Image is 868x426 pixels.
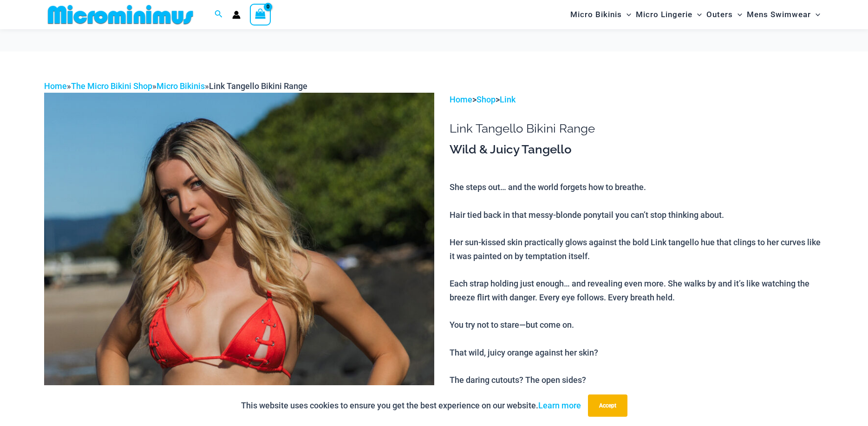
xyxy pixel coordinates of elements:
[744,3,822,26] a: Mens SwimwearMenu ToggleMenu Toggle
[71,81,152,91] a: The Micro Bikini Shop
[692,3,702,26] span: Menu Toggle
[44,81,307,91] span: » » »
[568,3,633,26] a: Micro BikinisMenu ToggleMenu Toggle
[44,81,67,91] a: Home
[450,95,472,104] a: Home
[622,3,631,26] span: Menu Toggle
[450,93,824,107] p: > >
[747,3,811,26] span: Mens Swimwear
[157,81,205,91] a: Micro Bikinis
[636,3,692,26] span: Micro Lingerie
[450,121,824,136] h1: Link Tangello Bikini Range
[215,9,223,20] a: Search icon link
[538,401,581,410] a: Learn more
[209,81,307,91] span: Link Tangello Bikini Range
[733,3,742,26] span: Menu Toggle
[44,4,197,25] img: MM SHOP LOGO FLAT
[232,11,241,19] a: Account icon link
[588,394,627,417] button: Accept
[811,3,820,26] span: Menu Toggle
[241,399,581,413] p: This website uses cookies to ensure you get the best experience on our website.
[704,3,744,26] a: OutersMenu ToggleMenu Toggle
[450,142,824,158] h3: Wild & Juicy Tangello
[706,3,733,26] span: Outers
[570,3,622,26] span: Micro Bikinis
[476,95,496,104] a: Shop
[500,95,516,104] a: Link
[633,3,704,26] a: Micro LingerieMenu ToggleMenu Toggle
[250,4,271,25] a: View Shopping Cart, empty
[567,1,824,28] nav: Site Navigation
